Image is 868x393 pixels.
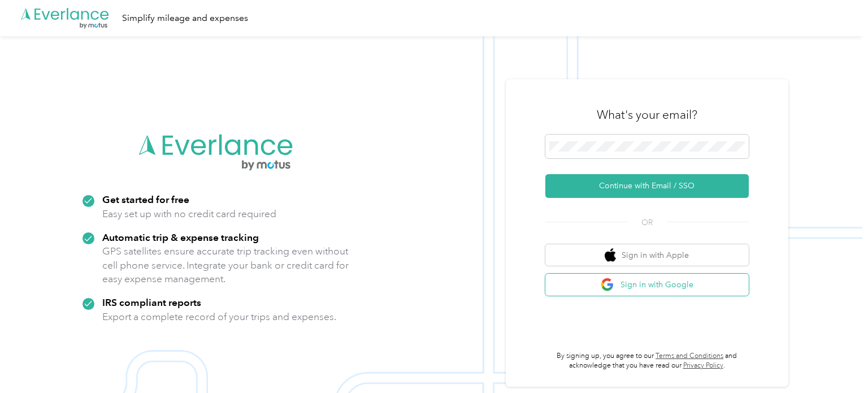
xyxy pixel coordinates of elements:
[102,296,201,308] strong: IRS compliant reports
[545,274,749,296] button: google logoSign in with Google
[102,193,189,205] strong: Get started for free
[683,361,723,370] a: Privacy Policy
[102,310,336,324] p: Export a complete record of your trips and expenses.
[545,244,749,266] button: apple logoSign in with Apple
[545,174,749,198] button: Continue with Email / SSO
[597,107,697,123] h3: What's your email?
[627,217,667,228] span: OR
[102,207,276,221] p: Easy set up with no credit card required
[122,11,248,25] div: Simplify mileage and expenses
[656,352,723,360] a: Terms and Conditions
[102,231,259,243] strong: Automatic trip & expense tracking
[102,244,349,286] p: GPS satellites ensure accurate trip tracking even without cell phone service. Integrate your bank...
[601,278,615,292] img: google logo
[545,351,749,371] p: By signing up, you agree to our and acknowledge that you have read our .
[605,248,616,262] img: apple logo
